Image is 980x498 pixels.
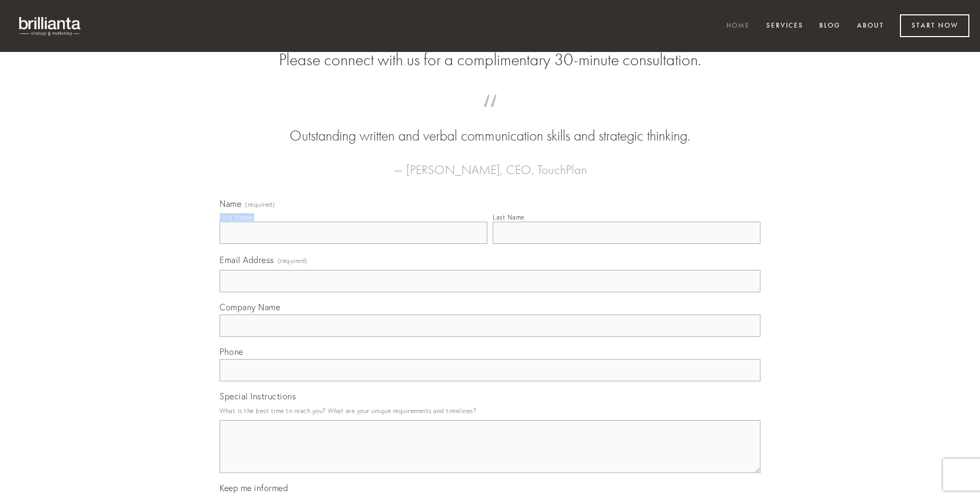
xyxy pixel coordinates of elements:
span: Special Instructions [220,391,296,401]
span: Company Name [220,302,280,312]
span: (required) [245,202,275,208]
span: Keep me informed [220,483,288,493]
img: brillianta - research, strategy, marketing [11,11,90,41]
div: First Name [220,213,252,221]
h2: Please connect with us for a complimentary 30-minute consultation. [220,50,760,70]
a: Blog [812,18,847,35]
span: Phone [220,346,243,357]
div: Last Name [493,213,524,221]
span: “ [237,105,743,126]
a: Home [720,18,757,35]
span: (required) [278,254,308,268]
blockquote: Outstanding written and verbal communication skills and strategic thinking. [237,105,743,146]
span: Email Address [220,255,274,265]
figcaption: — [PERSON_NAME], CEO, TouchPlan [237,146,743,180]
a: About [850,18,891,35]
a: Services [759,18,810,35]
span: Name [220,198,241,209]
p: What is the best time to reach you? What are your unique requirements and timelines? [220,404,760,418]
a: Start Now [900,14,969,37]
